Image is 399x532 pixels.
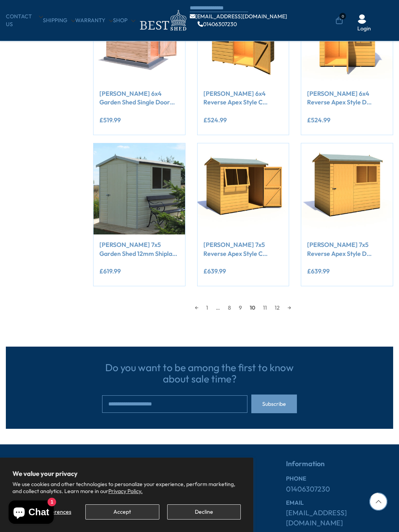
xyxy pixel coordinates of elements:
[203,117,227,123] ins: £524.99
[102,362,297,384] h3: Do you want to be among the first to know about sale time?
[43,17,75,25] a: Shipping
[262,401,286,407] span: Subscribe
[307,240,387,258] a: [PERSON_NAME] 7x5 Reverse Apex Style D Garden Shed 12mm Shiplap T&G
[307,89,387,107] a: [PERSON_NAME] 6x4 Reverse Apex Style D Garden Shed Single Door 12mm T&G
[335,17,343,25] a: 0
[203,89,283,107] a: [PERSON_NAME] 6x4 Reverse Apex Style C Garden Shed Single Door 12mm T&G
[108,488,143,495] a: Privacy Policy.
[286,500,393,506] h6: EMAIL
[307,117,330,123] ins: £524.99
[198,21,237,27] a: 01406307230
[251,395,297,413] button: Subscribe
[339,13,346,19] span: 0
[212,302,224,314] span: …
[286,476,393,482] h6: PHONE
[286,484,330,494] a: 01406307230
[6,13,43,28] a: CONTACT US
[99,89,179,107] a: [PERSON_NAME] 6x4 Garden Shed Single Door 12mm T&G
[12,470,241,477] h2: We value your privacy
[99,117,121,123] ins: £519.99
[99,268,121,274] ins: £619.99
[284,302,295,314] a: →
[203,268,226,274] ins: £639.99
[259,302,271,314] a: 11
[307,268,330,274] ins: £639.99
[99,240,179,258] a: [PERSON_NAME] 7x5 Garden Shed 12mm Shiplap T&G
[12,481,241,495] p: We use cookies and other technologies to personalize your experience, perform marketing, and coll...
[357,14,367,24] img: User Icon
[286,460,393,476] h5: Information
[202,302,212,314] a: 1
[167,504,241,520] button: Decline
[113,17,135,25] a: Shop
[357,25,371,33] a: Login
[85,504,159,520] button: Accept
[191,302,202,314] a: ←
[224,302,235,314] a: 8
[75,17,113,25] a: Warranty
[190,14,287,19] a: [EMAIL_ADDRESS][DOMAIN_NAME]
[6,500,56,526] inbox-online-store-chat: Shopify online store chat
[271,302,284,314] a: 12
[203,240,283,258] a: [PERSON_NAME] 7x5 Reverse Apex Style C Garden Shed 12mm Shiplap T&G
[286,508,393,527] a: [EMAIL_ADDRESS][DOMAIN_NAME]
[246,302,259,314] span: 10
[235,302,246,314] a: 9
[135,8,190,33] img: logo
